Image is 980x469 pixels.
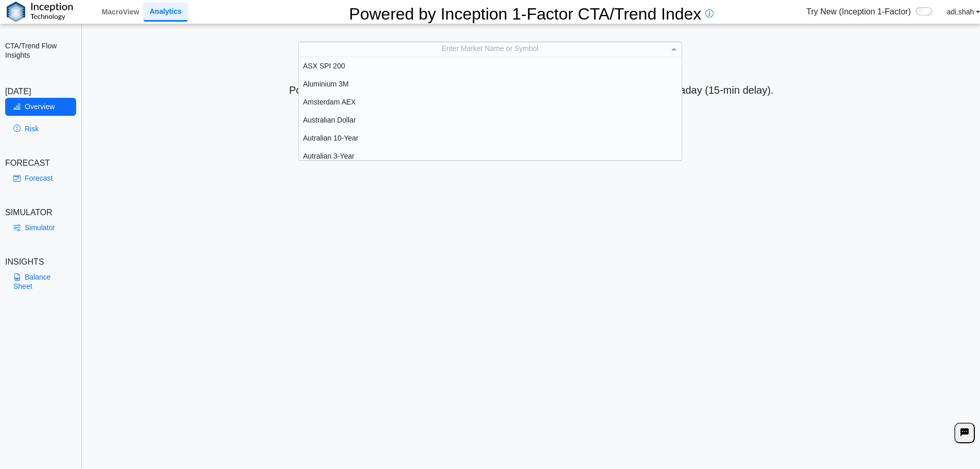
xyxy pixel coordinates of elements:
div: Autralian 10-Year [299,129,682,147]
h2: CTA/Trend Flow Insights [5,41,76,60]
div: ASX SPI 200 [299,57,682,75]
div: INSIGHTS [5,256,76,268]
a: Risk [5,120,76,137]
a: Simulator [5,219,76,236]
div: Aluminium 3M [299,75,682,93]
span: Try New (Inception 1-Factor) [806,6,911,18]
img: logo%20black.png [7,2,73,22]
a: Overview [5,98,76,115]
div: Enter Market Name or Symbol [299,42,682,56]
h3: Please Select an Asset to Start [85,128,977,146]
a: MacroView [98,3,144,21]
a: Forecast [5,169,76,187]
a: Balance Sheet [5,268,76,295]
div: grid [299,57,682,160]
div: FORECAST [5,157,76,169]
div: Australian Dollar [299,111,682,129]
a: adi.shah [947,7,980,16]
div: Amsterdam AEX [299,93,682,111]
div: [DATE] [5,85,76,98]
a: Analytics [144,3,188,22]
div: SIMULATOR [5,206,76,219]
h5: Positioning data updated at previous day close; Price and Flow estimates updated intraday (15-min... [87,84,975,96]
div: Autralian 3-Year [299,147,682,165]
